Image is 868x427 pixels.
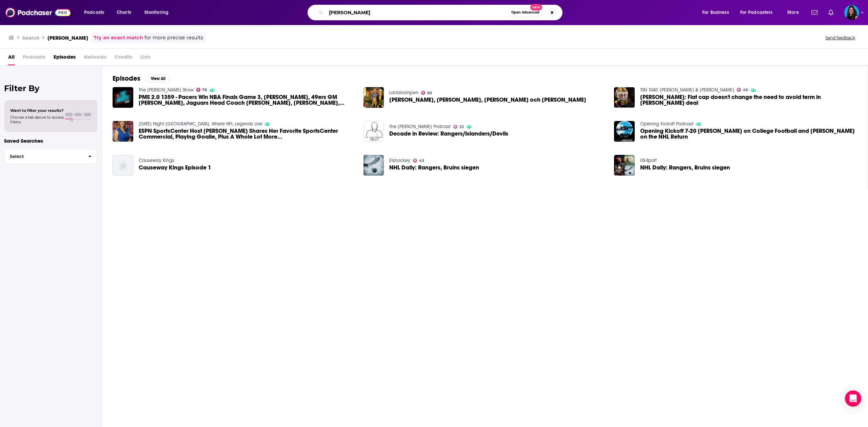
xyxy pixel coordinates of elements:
h3: Search [22,35,39,41]
button: open menu [697,7,737,18]
img: Woodley: Flat cap doesn't change the need to avoid term in Markstrom deal [614,87,635,108]
button: Send feedback [823,35,857,41]
span: Open Advanced [511,11,539,14]
span: 43 [419,159,424,162]
span: For Podcasters [740,8,773,17]
a: EpisodesView All [113,74,170,83]
span: NHL Daily: Rangers, Bruins siegen [640,165,730,170]
a: Decade in Review: Rangers/Islanders/Devils [389,131,508,137]
a: PMS 2.0 1359 - Pacers Win NBA Finals Game 3, Adam Schefter, 49ers GM John Lynch, Jaguars Head Coa... [139,94,355,106]
img: NHL Daily: Rangers, Bruins siegen [614,155,635,176]
img: PMS 2.0 1359 - Pacers Win NBA Finals Game 3, Adam Schefter, 49ers GM John Lynch, Jaguars Head Coa... [113,87,133,108]
h2: Episodes [113,74,140,83]
button: open menu [736,7,783,18]
h3: [PERSON_NAME] [47,35,88,41]
button: open menu [783,7,807,18]
span: 60 [427,91,432,95]
span: Select [4,154,83,159]
span: Charts [117,8,131,17]
a: Show notifications dropdown [826,7,836,18]
button: open menu [140,7,177,18]
span: for more precise results [144,34,203,42]
a: The Pat McAfee Show [139,87,194,93]
a: 60 [421,91,432,95]
a: Causeway Kings Episode 1 [139,165,211,170]
span: Logged in as kateyquinn [844,5,859,20]
button: Select [4,149,97,164]
button: Open AdvancedNew [508,8,542,17]
a: 78 [196,88,207,92]
a: Lantzkampen [389,90,418,96]
span: 32 [459,125,464,128]
a: Opening Kickoff Podcast [640,121,693,127]
span: Credits [115,52,132,65]
img: Decade in Review: Rangers/Islanders/Devils [363,121,384,142]
a: Charts [112,7,135,18]
a: Try an exact match [94,34,143,42]
img: Opening Kickoff 7-20 Dan Wolken on College Football and Dave McCarthy on the NHL Return [614,121,635,142]
input: Search podcasts, credits, & more... [326,7,508,18]
span: [PERSON_NAME]: Flat cap doesn't change the need to avoid term in [PERSON_NAME] deal [640,94,857,106]
a: Causeway Kings [139,158,174,163]
h2: Filter By [4,83,97,93]
a: Episodes [54,52,76,65]
a: Thursday Night Tailgate, Where NFL Legends Live [139,121,262,127]
a: Eishockey [389,158,410,163]
span: For Business [702,8,729,17]
span: Opening Kickoff 7-20 [PERSON_NAME] on College Football and [PERSON_NAME] on the NHL Return [640,128,857,140]
a: ESPN SportsCenter Host Linda Cohn Shares Her Favorite SportsCenter Commercial, Playing Goalie, Pl... [139,128,355,140]
img: Causeway Kings Episode 1 [113,155,133,176]
span: Podcasts [84,8,104,17]
button: open menu [79,7,113,18]
a: Opening Kickoff 7-20 Dan Wolken on College Football and Dave McCarthy on the NHL Return [640,128,857,140]
a: Show notifications dropdown [809,7,820,18]
img: ESPN SportsCenter Host Linda Cohn Shares Her Favorite SportsCenter Commercial, Playing Goalie, Pl... [113,121,133,142]
a: Eva Hamilton, Eva Landahl, Henrik Hjelt och Mattias Konnebäck [389,97,586,103]
a: Woodley: Flat cap doesn't change the need to avoid term in Markstrom deal [640,94,857,106]
div: Open Intercom Messenger [845,390,861,407]
span: Networks [84,52,106,65]
button: View All [146,75,170,83]
span: Podcasts [23,52,45,65]
a: US-Sport [640,158,657,163]
a: 49 [737,88,748,92]
img: Podchaser - Follow, Share and Rate Podcasts [5,6,71,19]
a: The Evan Roberts Podcast [389,124,451,129]
img: User Profile [844,5,859,20]
a: 43 [413,159,424,163]
div: Search podcasts, credits, & more... [314,5,569,20]
button: Show profile menu [844,5,859,20]
img: Eva Hamilton, Eva Landahl, Henrik Hjelt och Mattias Konnebäck [363,87,384,108]
span: 49 [743,88,748,91]
span: [PERSON_NAME], [PERSON_NAME], [PERSON_NAME] och [PERSON_NAME] [389,97,586,103]
span: 78 [202,88,207,91]
a: NHL Daily: Rangers, Bruins siegen [389,165,479,170]
span: Choose a tab above to access filters. [10,115,64,124]
img: NHL Daily: Rangers, Bruins siegen [363,155,384,176]
span: Monitoring [144,8,169,17]
a: All [8,52,15,65]
span: Want to filter your results? [10,108,64,113]
span: New [530,4,542,11]
a: 32 [453,125,464,129]
span: More [787,8,799,17]
span: Lists [140,52,151,65]
span: ESPN SportsCenter Host [PERSON_NAME] Shares Her Favorite SportsCenter Commercial, Playing Goalie,... [139,128,355,140]
span: PMS 2.0 1359 - Pacers Win NBA Finals Game 3, [PERSON_NAME], 49ers GM [PERSON_NAME], Jaguars Head ... [139,94,355,106]
a: TSN 1040: Halford & Brough [640,87,734,93]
